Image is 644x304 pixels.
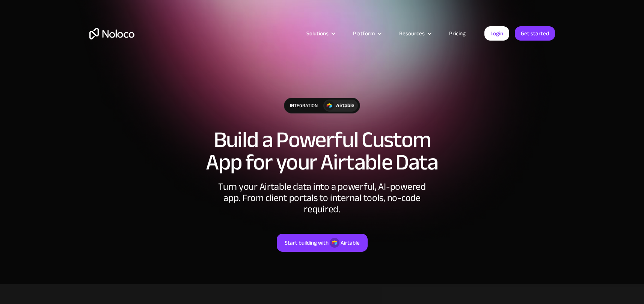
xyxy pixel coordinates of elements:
a: Start building withAirtable [277,234,368,252]
a: Get started [515,26,555,41]
div: integration [284,98,323,113]
a: Login [484,26,509,41]
a: Pricing [440,29,475,38]
div: Platform [344,29,390,38]
div: Resources [399,29,425,38]
div: Turn your Airtable data into a powerful, AI-powered app. From client portals to internal tools, n... [210,181,435,215]
div: Solutions [306,29,329,38]
div: Airtable [341,238,360,248]
a: home [89,28,134,39]
div: Airtable [336,101,354,110]
div: Resources [390,29,440,38]
div: Platform [353,29,375,38]
div: Start building with [285,238,329,248]
h1: Build a Powerful Custom App for your Airtable Data [89,129,555,174]
div: Solutions [297,29,344,38]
